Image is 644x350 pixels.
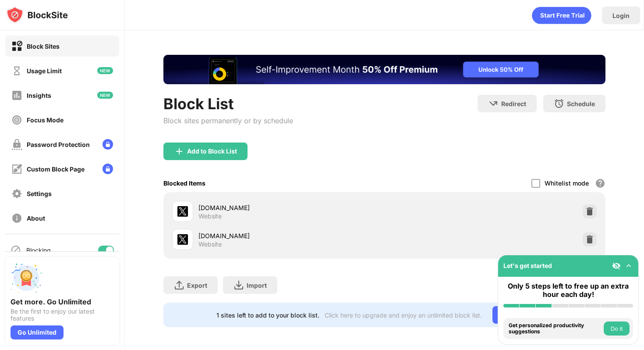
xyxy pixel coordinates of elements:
div: Redirect [501,100,526,107]
img: password-protection-off.svg [11,139,22,150]
div: Go Unlimited [492,306,552,324]
img: favicons [177,206,188,217]
div: Only 5 steps left to free up an extra hour each day! [503,282,633,299]
div: Be the first to enjoy our latest features [11,308,114,322]
div: Blocked Items [163,179,205,187]
button: Do it [604,321,630,336]
div: Add to Block List [187,148,237,155]
img: about-off.svg [11,213,22,224]
div: 1 sites left to add to your block list. [216,311,319,319]
div: Blocking [26,246,51,254]
img: insights-off.svg [11,90,22,101]
div: Import [247,282,267,289]
div: Let's get started [503,262,552,269]
div: Go Unlimited [11,325,64,339]
div: Get more. Go Unlimited [11,297,114,306]
div: Password Protection [27,141,90,148]
div: Get personalized productivity suggestions [509,322,602,335]
div: Insights [27,92,51,99]
img: omni-setup-toggle.svg [624,261,633,270]
div: Settings [27,190,52,197]
div: Block List [163,95,293,113]
div: Usage Limit [27,67,62,75]
div: [DOMAIN_NAME] [198,231,384,240]
img: settings-off.svg [11,188,22,199]
img: new-icon.svg [97,67,113,74]
img: lock-menu.svg [103,164,113,174]
div: [DOMAIN_NAME] [198,203,384,212]
div: Whitelist mode [545,179,589,187]
img: eye-not-visible.svg [612,261,621,270]
img: new-icon.svg [97,92,113,99]
div: animation [532,7,591,24]
div: Block Sites [27,43,60,50]
div: About [27,214,45,222]
img: favicons [177,234,188,245]
div: Focus Mode [27,116,64,124]
img: block-on.svg [11,41,22,52]
div: Website [198,240,222,248]
div: Website [198,212,222,220]
img: time-usage-off.svg [11,65,22,76]
div: Login [612,12,630,19]
div: Click here to upgrade and enjoy an unlimited block list. [325,311,482,319]
img: blocking-icon.svg [11,245,21,255]
img: logo-blocksite.svg [6,6,68,24]
img: focus-off.svg [11,114,22,125]
div: Custom Block Page [27,165,85,173]
img: customize-block-page-off.svg [11,164,22,175]
img: push-unlimited.svg [11,262,42,294]
iframe: Banner [163,55,605,84]
div: Schedule [567,100,595,107]
img: lock-menu.svg [103,139,113,150]
div: Block sites permanently or by schedule [163,116,293,125]
div: Export [187,282,207,289]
